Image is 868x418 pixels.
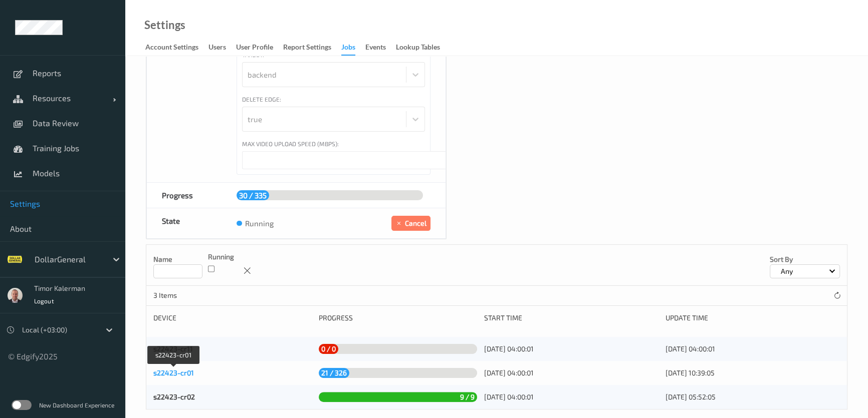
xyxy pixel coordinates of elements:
a: 21 / 326 [319,368,477,378]
span: 9 / 9 [458,390,477,403]
div: users [208,42,226,55]
div: Account Settings [145,42,198,55]
div: Delete Edge: [242,95,281,104]
a: Settings [144,20,185,30]
div: Progress [319,313,477,323]
div: Update Time [666,313,840,323]
div: Jobs [341,42,355,56]
a: User Profile [236,41,283,55]
div: User Profile [236,42,273,55]
p: Sort by [770,254,840,264]
a: users [208,41,236,55]
div: Start Time [484,313,659,323]
a: Jobs [341,41,365,56]
div: [DATE] 04:00:01 [484,368,659,378]
a: s22423-cr11 [153,344,193,353]
a: s22423-cr01 [153,368,194,377]
a: Account Settings [145,41,208,55]
span: 30 / 335 [237,188,269,202]
div: Progress [147,183,222,208]
p: name [153,254,202,264]
button: Cancel [391,216,430,231]
div: events [365,42,386,55]
div: Report Settings [283,42,331,55]
a: 9 / 9 [319,392,477,402]
div: [DATE] 05:52:05 [666,392,840,402]
p: 3 Items [153,290,229,300]
a: s22423-cr02 [153,392,195,401]
p: Any [777,266,796,276]
div: Lookup Tables [396,42,440,55]
div: [DATE] 04:00:01 [666,344,840,354]
div: Device [153,313,312,323]
div: State [147,208,222,238]
div: [DATE] 04:00:01 [484,344,659,354]
a: Report Settings [283,41,341,55]
span: 0 / 0 [319,342,338,355]
span: 21 / 326 [319,366,349,379]
div: [DATE] 10:39:05 [666,368,840,378]
a: Lookup Tables [396,41,450,55]
a: 0 / 0 [319,344,477,354]
p: Running [208,252,234,262]
div: [DATE] 04:00:01 [484,392,659,402]
div: running [237,218,274,228]
div: Max Video Upload Speed (Mbps): [242,139,339,148]
a: events [365,41,396,55]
